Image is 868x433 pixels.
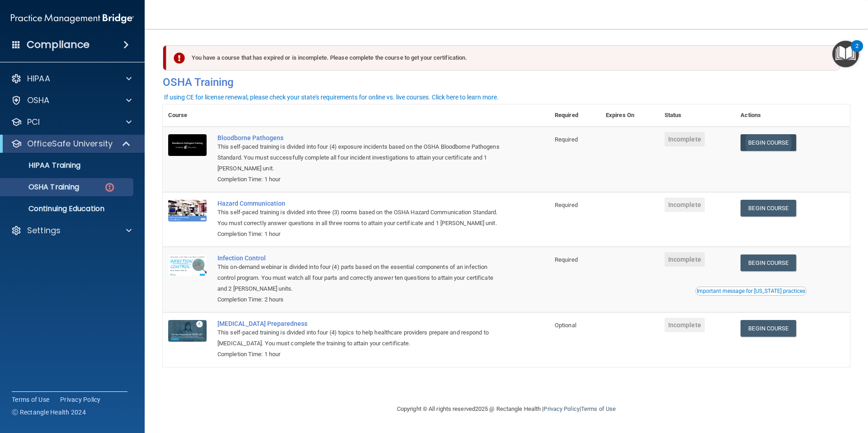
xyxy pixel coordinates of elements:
[549,104,600,127] th: Required
[217,134,504,141] a: Bloodborne Pathogens
[741,254,796,271] a: Begin Course
[217,294,504,305] div: Completion Time: 2 hours
[855,46,859,58] div: 2
[164,94,499,100] div: If using CE for license renewal, please check your state's requirements for online vs. live cours...
[581,405,616,412] a: Terms of Use
[6,204,129,213] p: Continuing Education
[217,207,504,229] div: This self-paced training is divided into three (3) rooms based on the OSHA Hazard Communication S...
[217,320,504,327] a: [MEDICAL_DATA] Preparedness
[27,95,50,106] p: OSHA
[27,38,90,51] h4: Compliance
[27,138,113,149] p: OfficeSafe University
[6,161,80,170] p: HIPAA Training
[27,225,61,236] p: Settings
[741,320,796,337] a: Begin Course
[163,93,500,102] button: If using CE for license renewal, please check your state's requirements for online vs. live cours...
[104,182,115,193] img: danger-circle.6113f641.png
[665,198,705,212] span: Incomplete
[12,395,49,404] a: Terms of Use
[11,117,132,127] a: PCI
[12,408,86,417] span: Ⓒ Rectangle Health 2024
[741,134,796,151] a: Begin Course
[555,256,578,263] span: Required
[665,252,705,267] span: Incomplete
[27,117,40,127] p: PCI
[665,132,705,146] span: Incomplete
[341,395,671,424] div: Copyright © All rights reserved 2025 @ Rectangle Health | |
[11,95,132,106] a: OSHA
[217,327,504,349] div: This self-paced training is divided into four (4) topics to help healthcare providers prepare and...
[555,202,578,208] span: Required
[217,174,504,185] div: Completion Time: 1 hour
[659,104,736,127] th: Status
[11,138,131,149] a: OfficeSafe University
[217,200,504,207] a: Hazard Communication
[60,395,101,404] a: Privacy Policy
[695,287,807,296] button: Read this if you are a dental practitioner in the state of CA
[217,229,504,240] div: Completion Time: 1 hour
[174,52,185,64] img: exclamation-circle-solid-danger.72ef9ffc.png
[600,104,659,127] th: Expires On
[27,73,50,84] p: HIPAA
[217,349,504,360] div: Completion Time: 1 hour
[217,141,504,174] div: This self-paced training is divided into four (4) exposure incidents based on the OSHA Bloodborne...
[217,254,504,262] a: Infection Control
[697,288,805,294] div: Important message for [US_STATE] practices
[11,225,132,236] a: Settings
[11,73,132,84] a: HIPAA
[665,318,705,332] span: Incomplete
[217,262,504,294] div: This on-demand webinar is divided into four (4) parts based on the essential components of an inf...
[741,200,796,216] a: Begin Course
[555,322,576,329] span: Optional
[555,136,578,143] span: Required
[543,405,579,412] a: Privacy Policy
[163,104,212,127] th: Course
[163,76,850,89] h4: OSHA Training
[166,45,840,71] div: You have a course that has expired or is incomplete. Please complete the course to get your certi...
[6,183,79,192] p: OSHA Training
[11,9,134,28] img: PMB logo
[735,104,850,127] th: Actions
[832,41,859,67] button: Open Resource Center, 2 new notifications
